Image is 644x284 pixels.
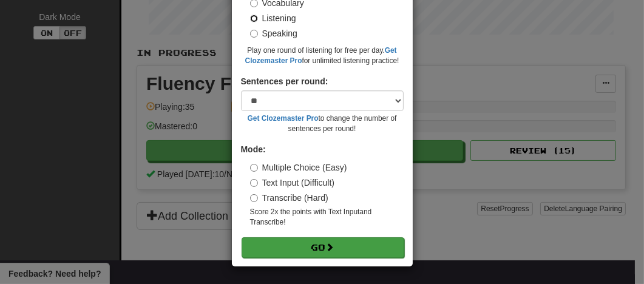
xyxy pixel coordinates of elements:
[250,177,335,189] label: Text Input (Difficult)
[250,179,258,187] input: Text Input (Difficult)
[250,192,328,204] label: Transcribe (Hard)
[250,15,258,22] input: Listening
[250,161,347,174] label: Multiple Choice (Easy)
[250,12,296,24] label: Listening
[241,46,404,66] small: Play one round of listening for free per day. for unlimited listening practice!
[250,27,297,39] label: Speaking
[248,114,319,123] a: Get Clozemaster Pro
[241,113,404,134] small: to change the number of sentences per round!
[250,164,258,172] input: Multiple Choice (Easy)
[250,30,258,38] input: Speaking
[241,144,266,154] strong: Mode:
[241,75,328,87] label: Sentences per round:
[242,237,404,258] button: Go
[250,207,404,228] small: Score 2x the points with Text Input and Transcribe !
[250,194,258,202] input: Transcribe (Hard)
